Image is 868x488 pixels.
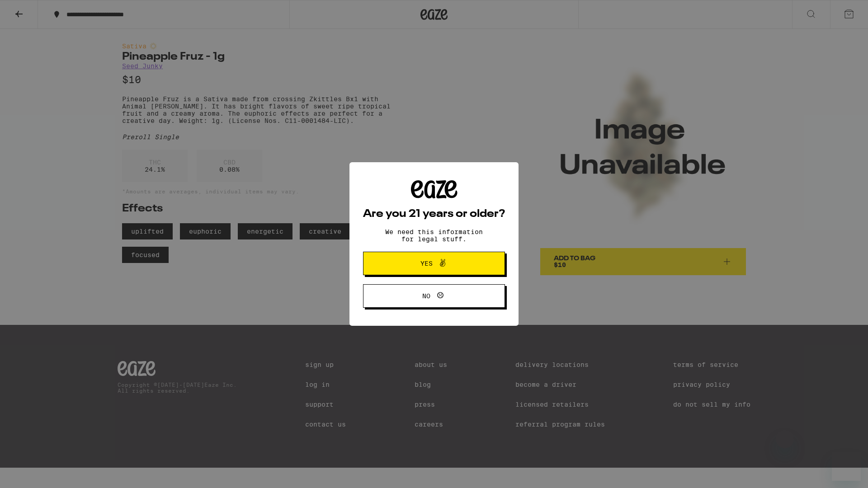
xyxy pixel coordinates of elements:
[363,252,505,275] button: Yes
[776,430,794,448] iframe: Close message
[422,293,430,299] span: No
[832,452,861,481] iframe: Button to launch messaging window
[363,284,505,308] button: No
[363,209,505,220] h2: Are you 21 years or older?
[420,260,433,267] span: Yes
[377,228,491,243] p: We need this information for legal stuff.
